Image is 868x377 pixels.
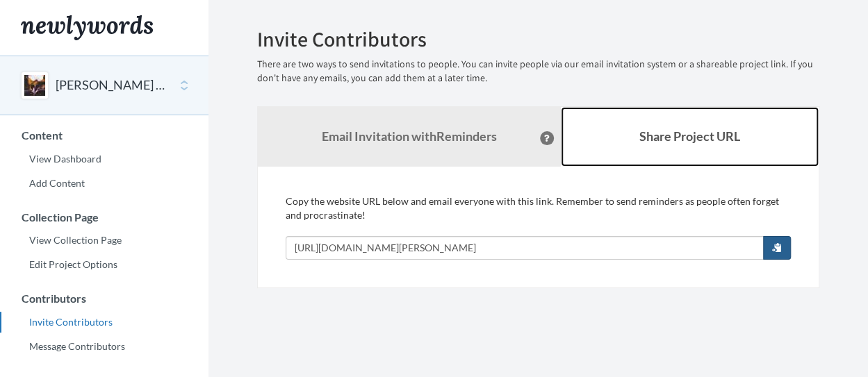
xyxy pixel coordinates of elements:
[56,76,168,94] button: [PERSON_NAME] Book
[286,194,791,260] div: Copy the website URL below and email everyone with this link. Remember to send reminders as peopl...
[1,211,208,224] h3: Collection Page
[28,10,78,22] span: Support
[21,15,153,40] img: Newlywords logo
[1,292,208,305] h3: Contributors
[1,129,208,142] h3: Content
[257,28,819,51] h2: Invite Contributors
[322,128,497,144] strong: Email Invitation with Reminders
[257,58,819,85] p: There are two ways to send invitations to people. You can invite people via our email invitation ...
[639,128,740,144] b: Share Project URL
